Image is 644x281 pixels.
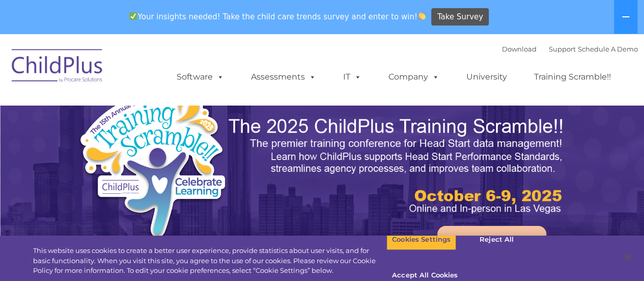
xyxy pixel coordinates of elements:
a: Training Scramble!! [524,67,621,87]
span: Your insights needed! Take the child care trends survey and enter to win! [125,7,430,27]
button: Cookies Settings [386,229,456,250]
span: Phone number [142,109,185,117]
a: Download [502,45,537,53]
a: Support [549,45,576,53]
button: Reject All [465,229,528,250]
a: University [456,67,517,87]
a: Learn More [437,226,546,254]
a: IT [333,67,372,87]
img: ChildPlus by Procare Solutions [7,42,108,93]
a: Take Survey [431,8,489,26]
a: Schedule A Demo [578,45,638,53]
span: Take Survey [437,8,483,26]
a: Software [166,67,234,87]
button: Close [617,246,639,269]
font: | [502,45,638,53]
img: 👏 [418,12,426,20]
span: Last name [142,67,173,75]
a: Company [378,67,450,87]
img: ✅ [129,12,137,20]
div: This website uses cookies to create a better user experience, provide statistics about user visit... [33,246,386,276]
a: Assessments [241,67,326,87]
